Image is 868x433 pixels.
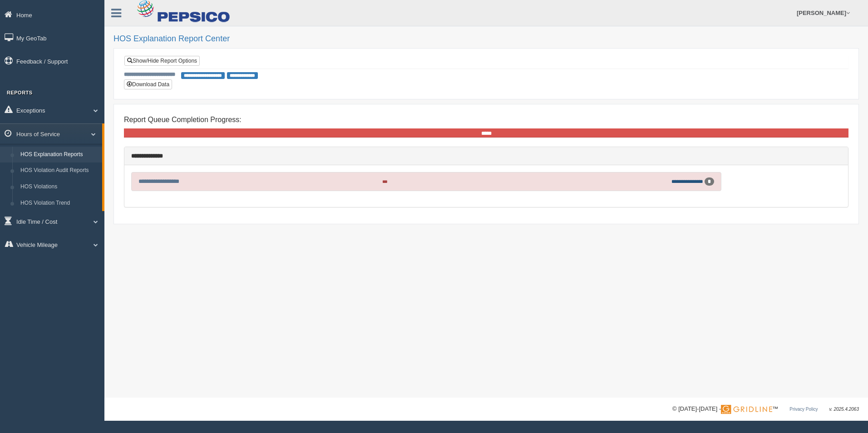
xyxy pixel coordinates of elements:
[124,116,848,124] h4: Report Queue Completion Progress:
[124,56,200,66] a: Show/Hide Report Options
[16,195,102,212] a: HOS Violation Trend
[113,34,859,44] h2: HOS Explanation Report Center
[672,404,859,414] div: © [DATE]-[DATE] - ™
[829,407,859,412] span: v. 2025.4.2063
[16,162,102,179] a: HOS Violation Audit Reports
[16,179,102,195] a: HOS Violations
[124,79,172,89] button: Download Data
[721,405,772,414] img: Gridline
[789,407,818,412] a: Privacy Policy
[16,147,102,163] a: HOS Explanation Reports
